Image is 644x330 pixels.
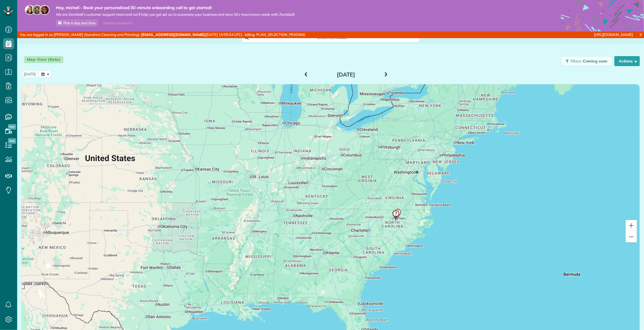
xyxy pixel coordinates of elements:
div: You are logged in as [PERSON_NAME] (Sunshine Cleaning and Painting) · ([DATE] 19:55:54 UTC) · bil... [17,32,428,38]
span: New [8,138,16,144]
img: michelle-19f622bdf1676172e81f8f8fba1fb50e276960ebfe0243fe18214015130c80e4.jpg [40,5,50,15]
img: jorge-587dff0eeaa6aab1f244e6dc62b8924c3b6ad411094392a53c71c6c4a576187d.jpg [32,5,42,15]
button: Zoom in [626,220,637,231]
strong: Hey, mishell - Book your personalized 30-minute onboarding call to get started! [56,5,295,11]
a: X [637,32,644,38]
strong: [EMAIL_ADDRESS][DOMAIN_NAME] [141,32,205,37]
a: Pick a day and time [56,19,98,27]
button: Zoom out [626,231,637,242]
span: Filters: [570,59,582,64]
button: [DATE] [21,70,39,78]
button: Actions [614,56,640,66]
span: We are ZenMaid’s customer support team and we’ll help you get set up to automate your business an... [56,12,295,17]
a: [URL][DOMAIN_NAME] [594,32,633,37]
div: I already booked it [99,20,136,27]
span: New [8,124,16,130]
img: maria-72a9807cf96188c08ef61303f053569d2e2a8a1cde33d635c8a3ac13582a053d.jpg [25,5,35,15]
span: Coming soon [583,59,608,64]
span: Map View (Beta) [24,56,63,63]
h2: [DATE] [311,72,381,78]
span: Pick a day and time [63,21,95,25]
